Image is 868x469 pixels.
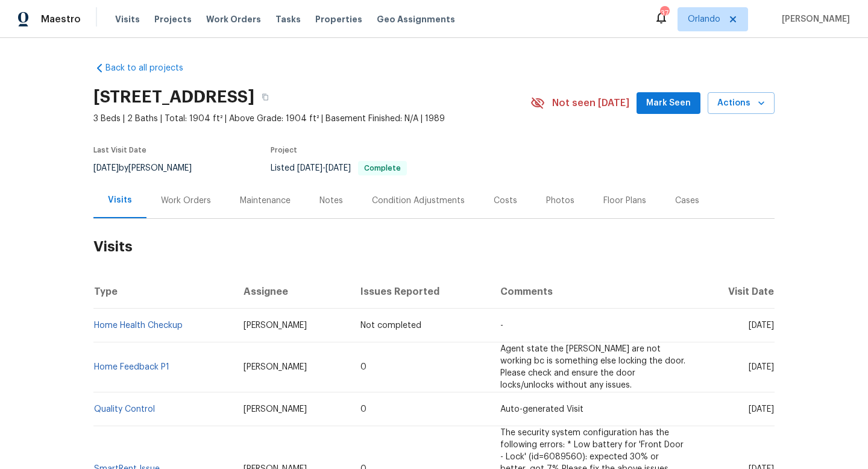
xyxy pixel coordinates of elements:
[234,275,351,309] th: Assignee
[206,13,261,25] span: Work Orders
[93,146,146,154] span: Last Visit Date
[359,165,406,172] span: Complete
[500,321,503,330] span: -
[325,164,351,172] span: [DATE]
[491,275,695,309] th: Comments
[494,195,517,207] div: Costs
[500,405,583,414] span: Auto-generated Visit
[372,195,465,207] div: Condition Adjustments
[708,92,775,115] button: Actions
[240,195,291,207] div: Maintenance
[41,13,81,25] span: Maestro
[749,321,774,330] span: [DATE]
[319,195,343,207] div: Notes
[695,275,775,309] th: Visit Date
[660,7,668,19] div: 37
[271,164,407,172] span: Listed
[271,146,297,154] span: Project
[254,86,276,108] button: Copy Address
[297,164,322,172] span: [DATE]
[749,405,774,414] span: [DATE]
[93,161,206,175] div: by [PERSON_NAME]
[244,363,307,371] span: [PERSON_NAME]
[93,164,119,172] span: [DATE]
[360,363,366,371] span: 0
[552,97,629,109] span: Not seen [DATE]
[115,13,140,25] span: Visits
[154,13,192,25] span: Projects
[297,164,351,172] span: -
[603,195,646,207] div: Floor Plans
[777,13,850,25] span: [PERSON_NAME]
[717,96,765,111] span: Actions
[351,275,490,309] th: Issues Reported
[546,195,574,207] div: Photos
[637,92,700,115] button: Mark Seen
[93,91,254,103] h2: [STREET_ADDRESS]
[500,345,685,389] span: Agent state the [PERSON_NAME] are not working bc is something else locking the door. Please check...
[646,96,691,111] span: Mark Seen
[315,13,362,25] span: Properties
[108,194,132,206] div: Visits
[161,195,211,207] div: Work Orders
[360,321,421,330] span: Not completed
[275,15,301,24] span: Tasks
[749,363,774,371] span: [DATE]
[688,13,720,25] span: Orlando
[93,219,775,275] h2: Visits
[93,113,530,125] span: 3 Beds | 2 Baths | Total: 1904 ft² | Above Grade: 1904 ft² | Basement Finished: N/A | 1989
[94,321,183,330] a: Home Health Checkup
[377,13,455,25] span: Geo Assignments
[94,405,155,414] a: Quality Control
[93,275,234,309] th: Type
[244,405,307,414] span: [PERSON_NAME]
[94,363,169,371] a: Home Feedback P1
[93,62,209,74] a: Back to all projects
[360,405,366,414] span: 0
[675,195,699,207] div: Cases
[244,321,307,330] span: [PERSON_NAME]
